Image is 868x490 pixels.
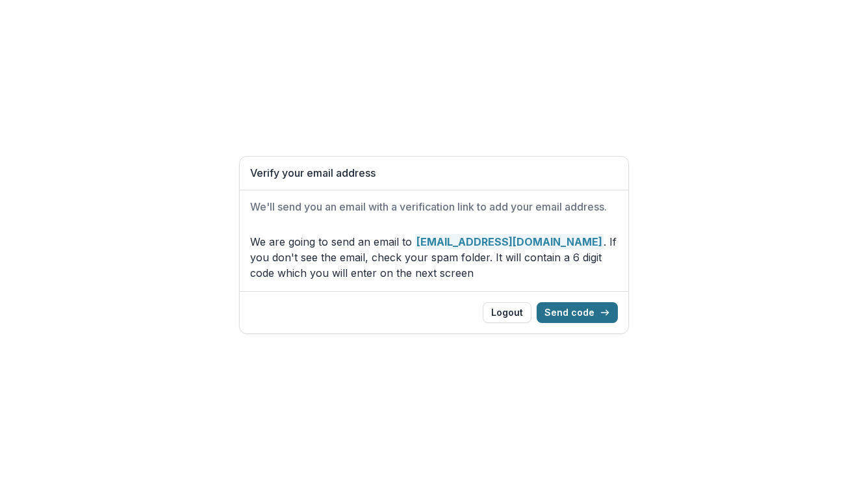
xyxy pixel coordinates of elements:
h1: Verify your email address [250,167,618,179]
strong: [EMAIL_ADDRESS][DOMAIN_NAME] [415,234,604,250]
button: Send code [537,302,618,323]
h2: We'll send you an email with a verification link to add your email address. [250,201,618,213]
p: We are going to send an email to . If you don't see the email, check your spam folder. It will co... [250,234,618,281]
button: Logout [483,302,531,323]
